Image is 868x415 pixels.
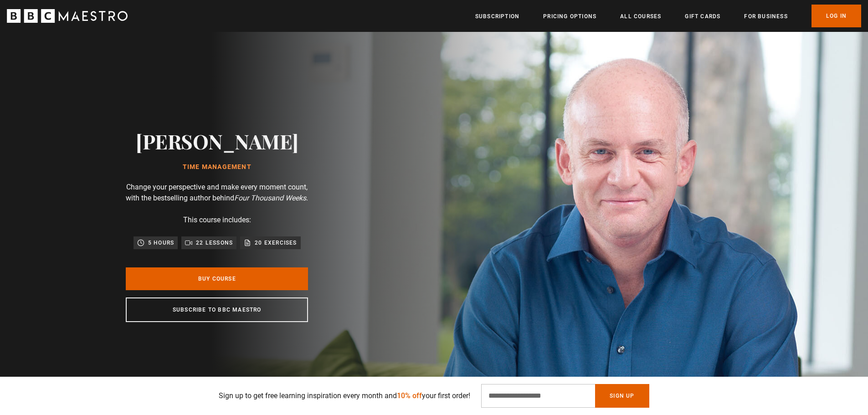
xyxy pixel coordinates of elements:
h2: [PERSON_NAME] [136,129,298,153]
p: Change your perspective and make every moment count, with the bestselling author behind . [126,182,308,204]
a: Buy Course [126,267,308,290]
a: For business [744,12,787,21]
a: Subscription [475,12,519,21]
button: Sign Up [595,384,649,408]
p: This course includes: [183,215,251,225]
a: Gift Cards [685,12,720,21]
a: Log In [812,5,861,27]
span: 10% off [397,391,422,400]
a: Pricing Options [543,12,596,21]
i: Four Thousand Weeks [234,194,306,202]
a: Subscribe to BBC Maestro [126,297,308,322]
p: 20 exercises [255,238,297,247]
svg: BBC Maestro [7,9,128,23]
h1: Time Management [136,164,298,171]
nav: Primary [475,5,861,27]
a: All Courses [620,12,661,21]
p: 22 lessons [196,238,233,247]
p: Sign up to get free learning inspiration every month and your first order! [219,390,470,401]
p: 5 hours [148,238,174,247]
